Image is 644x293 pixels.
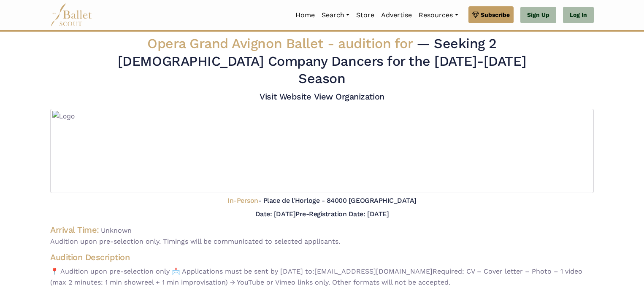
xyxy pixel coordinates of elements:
img: Logo [50,109,594,193]
span: Unknown [101,226,132,234]
a: Log In [563,7,594,24]
h5: Date: [DATE] [255,210,295,218]
h5: Pre-Registration Date: [DATE] [295,210,389,218]
a: Resources [415,6,461,24]
a: Subscribe [468,6,514,23]
a: Visit Website [260,91,311,102]
span: Audition upon pre-selection only. Timings will be communicated to selected applicants. [50,236,594,247]
span: Opera Grand Avignon Ballet - [147,35,417,51]
a: View Organization [314,91,384,102]
span: In-Person [227,196,258,204]
span: Subscribe [481,10,510,19]
a: Search [318,6,353,24]
span: — Seeking 2 [DEMOGRAPHIC_DATA] Company Dancers for the [DATE]-[DATE] Season [118,35,526,86]
a: Sign Up [520,7,556,24]
h5: - Place de l'Horloge - 84000 [GEOGRAPHIC_DATA] [227,196,417,205]
a: Home [292,6,318,24]
img: gem.svg [472,10,479,19]
span: 📍 Audition upon pre-selection only 📩 Applications must be sent by [DATE] to: [EMAIL_ADDRESS][DOMA... [50,266,594,288]
h4: Audition Description [50,252,594,263]
a: Advertise [378,6,415,24]
h4: Arrival Time: [50,225,99,235]
a: Store [353,6,378,24]
span: audition for [338,35,412,51]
